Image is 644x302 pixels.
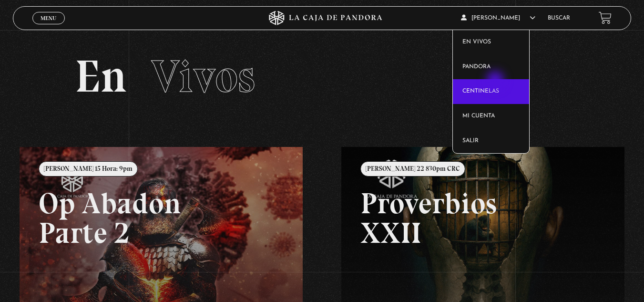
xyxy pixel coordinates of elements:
[453,79,529,104] a: Centinelas
[151,49,255,104] span: Vivos
[41,15,56,21] span: Menu
[453,129,529,154] a: Salir
[453,30,529,55] a: En vivos
[37,23,60,30] span: Cerrar
[461,15,535,21] span: [PERSON_NAME]
[599,11,612,24] a: View your shopping cart
[453,104,529,129] a: Mi cuenta
[453,55,529,80] a: Pandora
[75,54,570,99] h2: En
[548,15,570,21] a: Buscar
